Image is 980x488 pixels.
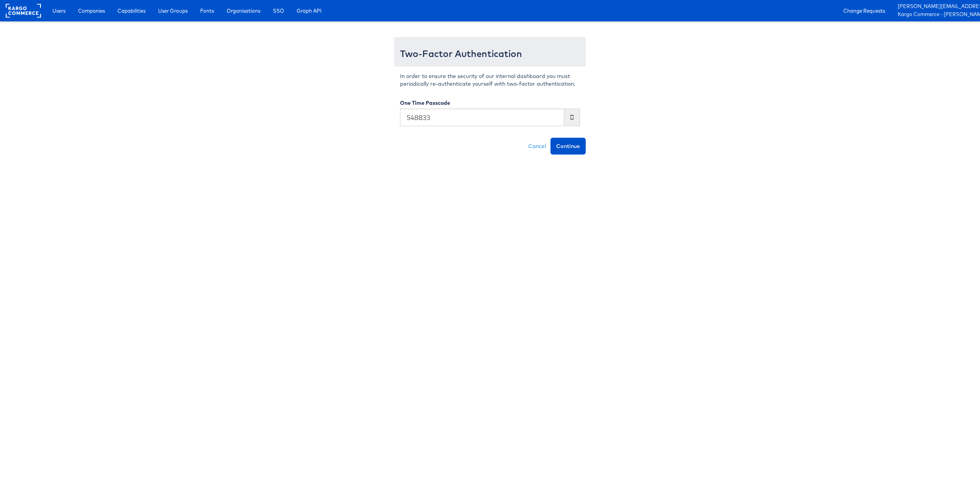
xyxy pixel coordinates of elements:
[227,7,260,15] span: Organisations
[273,7,284,15] span: SSO
[72,4,111,18] a: Companies
[400,99,450,107] label: One Time Passcode
[838,4,891,18] a: Change Requests
[194,4,220,18] a: Fonts
[112,4,151,18] a: Capabilities
[267,4,290,18] a: SSO
[297,7,322,15] span: Graph API
[898,11,974,19] a: Kargo Commerce - [PERSON_NAME]
[52,7,65,15] span: Users
[400,49,580,59] h3: Two-Factor Authentication
[291,4,327,18] a: Graph API
[78,7,105,15] span: Companies
[400,109,564,126] input: Enter the code
[898,3,974,11] a: [PERSON_NAME][EMAIL_ADDRESS][PERSON_NAME][DOMAIN_NAME]
[524,138,550,155] a: Cancel
[118,7,145,15] span: Capabilities
[158,7,188,15] span: User Groups
[550,138,586,155] button: Continue
[200,7,214,15] span: Fonts
[47,4,71,18] a: Users
[152,4,193,18] a: User Groups
[400,72,580,88] p: In order to ensure the security of our internal dashboard you must periodically re-authenticate y...
[221,4,266,18] a: Organisations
